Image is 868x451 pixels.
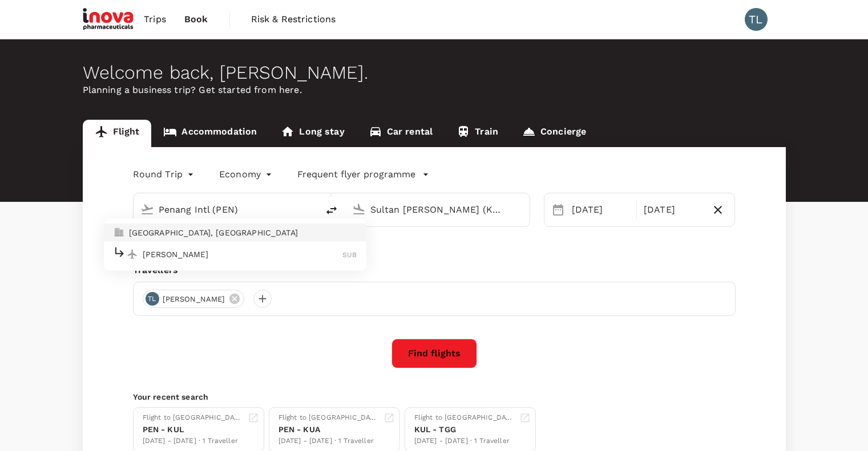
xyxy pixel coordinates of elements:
div: Economy [219,165,274,184]
div: KUL - TGG [414,424,515,436]
a: Train [445,120,510,147]
div: TL [146,292,159,306]
div: [DATE] - [DATE] · 1 Traveller [414,436,515,447]
input: Depart from [159,201,294,218]
div: PEN - KUL [143,424,243,436]
span: Book [184,13,208,26]
span: SUB [342,251,357,259]
button: Close [310,208,312,210]
div: Round Trip [133,165,197,184]
p: Your recent search [133,391,736,403]
div: Flight to [GEOGRAPHIC_DATA] [143,412,243,424]
img: flight-icon [127,249,138,260]
a: Long stay [269,120,356,147]
div: [DATE] - [DATE] · 1 Traveller [143,436,243,447]
a: Concierge [510,120,598,147]
img: iNova Pharmaceuticals [83,7,135,32]
div: [DATE] [567,198,634,221]
p: [GEOGRAPHIC_DATA], [GEOGRAPHIC_DATA] [129,227,357,238]
p: Frequent flyer programme [297,168,415,181]
div: PEN - KUA [278,424,379,436]
a: Car rental [357,120,445,147]
div: Flight to [GEOGRAPHIC_DATA] [414,412,515,424]
button: Find flights [391,339,477,368]
p: Planning a business trip? Get started from here. [83,83,786,97]
div: TL [745,8,768,31]
div: TL[PERSON_NAME] [143,290,245,308]
a: Flight [83,120,152,147]
div: [DATE] [639,198,706,221]
img: city-icon [113,227,124,238]
span: Trips [144,13,166,26]
div: Travellers [133,263,736,277]
div: Flight to [GEOGRAPHIC_DATA] [278,412,379,424]
input: Going to [370,201,506,218]
span: Risk & Restrictions [251,13,336,26]
button: Frequent flyer programme [297,168,429,181]
a: Accommodation [151,120,269,147]
button: Open [522,208,524,210]
p: [PERSON_NAME] [143,249,343,260]
button: delete [318,197,345,224]
span: [PERSON_NAME] [156,294,232,305]
div: Welcome back , [PERSON_NAME] . [83,62,786,83]
div: [DATE] - [DATE] · 1 Traveller [278,436,379,447]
